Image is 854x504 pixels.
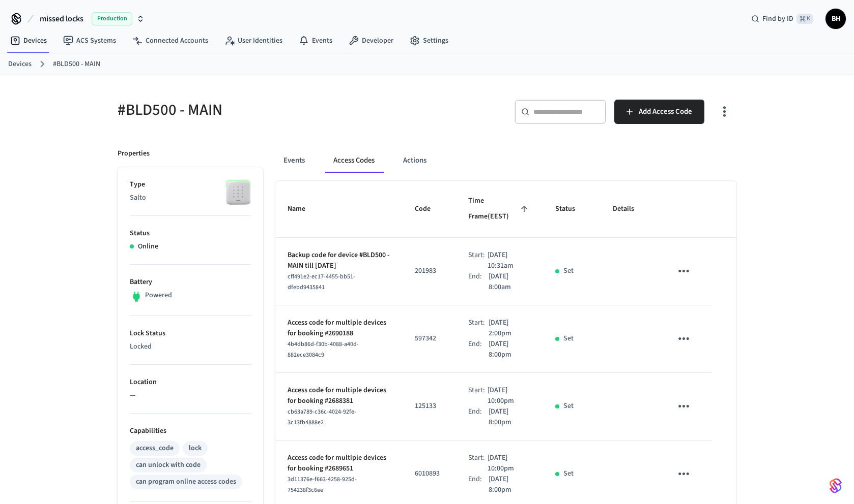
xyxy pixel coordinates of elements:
[130,277,251,288] p: Battery
[830,478,842,494] img: SeamLogoGradient.69752ec5.svg
[468,271,489,293] div: End:
[275,148,313,173] button: Events
[288,385,390,406] p: Access code for multiple devices for booking #2688381
[130,377,251,388] p: Location
[489,406,531,428] p: [DATE] 8:00pm
[145,290,172,301] p: Powered
[468,318,489,339] div: Start:
[118,100,421,120] h5: #BLD500 - MAIN
[275,148,736,173] div: ant example
[415,266,444,276] p: 201983
[762,14,793,24] span: Find by ID
[124,31,216,50] a: Connected Accounts
[340,31,402,50] a: Developer
[825,9,846,29] button: BH
[130,193,251,203] p: Salto
[468,453,488,474] div: Start:
[468,406,489,428] div: End:
[563,266,574,276] p: Set
[468,474,489,495] div: End:
[288,250,390,271] p: Backup code for device #BLD500 - MAIN till [DATE]
[468,193,531,225] span: Time Frame(EEST)
[614,100,704,124] button: Add Access Code
[402,31,457,50] a: Settings
[136,460,201,470] div: can unlock with code
[288,407,356,427] span: cb63a789-c36c-4024-92fe-3c13fb4888e2
[130,179,251,190] p: Type
[639,105,692,118] span: Add Access Code
[468,250,488,271] div: Start:
[415,201,444,217] span: Code
[288,453,390,474] p: Access code for multiple devices for booking #2689651
[288,318,390,339] p: Access code for multiple devices for booking #2690188
[288,475,357,494] span: 3d11376e-f663-4258-925d-754238f3c6ee
[53,59,100,70] a: #BLD500 - MAIN
[55,31,124,50] a: ACS Systems
[130,328,251,339] p: Lock Status
[395,148,435,173] button: Actions
[415,401,444,412] p: 125133
[130,390,251,401] p: —
[563,401,574,412] p: Set
[130,426,251,436] p: Capabilities
[743,10,821,28] div: Find by ID⌘ K
[489,474,531,495] p: [DATE] 8:00pm
[468,339,489,360] div: End:
[138,241,158,252] p: Online
[488,250,531,271] p: [DATE] 10:31am
[189,443,202,454] div: lock
[40,13,83,25] span: missed locks
[2,31,55,50] a: Devices
[489,318,531,339] p: [DATE] 2:00pm
[415,333,444,344] p: 597342
[613,201,647,217] span: Details
[130,228,251,239] p: Status
[8,59,32,70] a: Devices
[216,31,291,50] a: User Identities
[136,443,174,454] div: access_code
[225,179,251,205] img: salto_wallreader_pin
[288,340,359,359] span: 4b4db86d-f30b-4088-a40d-882ece3084c9
[288,201,319,217] span: Name
[555,201,588,217] span: Status
[563,333,574,344] p: Set
[130,341,251,352] p: Locked
[827,10,845,28] span: BH
[488,385,531,406] p: [DATE] 10:00pm
[415,468,444,479] p: 6010893
[488,453,531,474] p: [DATE] 10:00pm
[489,271,531,293] p: [DATE] 8:00am
[291,31,340,50] a: Events
[136,477,236,487] div: can program online access codes
[92,12,132,25] span: Production
[118,148,150,159] p: Properties
[489,339,531,360] p: [DATE] 8:00pm
[468,385,488,406] div: Start:
[796,14,813,24] span: ⌘ K
[288,272,355,292] span: cff491e2-ec17-4455-bb51-dfebd9435841
[563,468,574,479] p: Set
[325,148,383,173] button: Access Codes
